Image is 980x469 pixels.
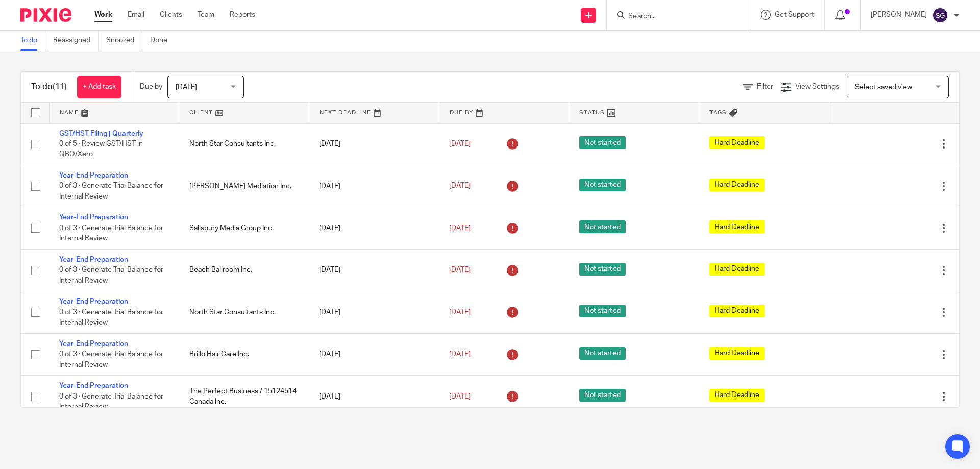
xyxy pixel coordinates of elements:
span: Tags [709,110,727,115]
a: Year-End Preparation [59,172,128,179]
a: Reassigned [53,31,99,51]
span: Not started [579,263,626,276]
a: Snoozed [106,31,142,51]
td: [DATE] [309,333,439,375]
span: [DATE] [449,140,471,147]
td: [DATE] [309,291,439,333]
td: North Star Consultants Inc. [179,123,309,165]
a: Year-End Preparation [59,382,128,389]
a: Year-End Preparation [59,340,128,348]
span: [DATE] [176,84,197,91]
span: [DATE] [449,393,471,400]
span: Not started [579,389,626,402]
a: Reports [230,10,255,20]
h1: To do [31,82,67,92]
img: Pixie [20,8,71,22]
a: Team [198,10,214,20]
td: [DATE] [309,165,439,207]
span: [DATE] [449,351,471,358]
a: Year-End Preparation [59,256,128,263]
span: View Settings [795,83,839,90]
td: North Star Consultants Inc. [179,291,309,333]
a: Clients [160,10,182,20]
p: [PERSON_NAME] [871,10,927,20]
span: Hard Deadline [709,136,765,149]
span: Not started [579,179,626,191]
span: [DATE] [449,309,471,316]
a: To do [20,31,45,51]
span: Get Support [775,11,814,18]
img: svg%3E [932,7,948,23]
span: 0 of 3 · Generate Trial Balance for Internal Review [59,393,163,411]
span: 0 of 3 · Generate Trial Balance for Internal Review [59,266,163,284]
span: [DATE] [449,225,471,232]
td: [DATE] [309,207,439,249]
a: Year-End Preparation [59,298,128,305]
span: Hard Deadline [709,179,765,191]
a: Work [94,10,112,20]
td: [DATE] [309,249,439,291]
span: Not started [579,220,626,233]
td: Brillo Hair Care Inc. [179,333,309,375]
span: (11) [53,83,67,91]
td: [DATE] [309,123,439,165]
td: Salisbury Media Group Inc. [179,207,309,249]
span: Not started [579,136,626,149]
span: [DATE] [449,183,471,190]
td: Beach Ballroom Inc. [179,249,309,291]
span: Hard Deadline [709,220,765,233]
span: Hard Deadline [709,389,765,402]
span: Filter [757,83,773,90]
span: Hard Deadline [709,305,765,317]
span: 0 of 3 · Generate Trial Balance for Internal Review [59,225,163,242]
td: [PERSON_NAME] Mediation Inc. [179,165,309,207]
span: Not started [579,305,626,317]
span: 0 of 3 · Generate Trial Balance for Internal Review [59,351,163,368]
td: The Perfect Business / 15124514 Canada Inc. [179,376,309,417]
td: [DATE] [309,376,439,417]
span: 0 of 5 · Review GST/HST in QBO/Xero [59,140,143,158]
p: Due by [140,82,162,92]
a: Email [128,10,144,20]
input: Search [627,12,719,21]
span: Hard Deadline [709,263,765,276]
a: Year-End Preparation [59,214,128,221]
span: 0 of 3 · Generate Trial Balance for Internal Review [59,183,163,201]
span: Not started [579,347,626,360]
span: Select saved view [855,84,912,91]
span: [DATE] [449,266,471,274]
a: Done [150,31,175,51]
a: + Add task [77,76,121,98]
span: 0 of 3 · Generate Trial Balance for Internal Review [59,309,163,327]
a: GST/HST Filing | Quarterly [59,130,143,137]
span: Hard Deadline [709,347,765,360]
